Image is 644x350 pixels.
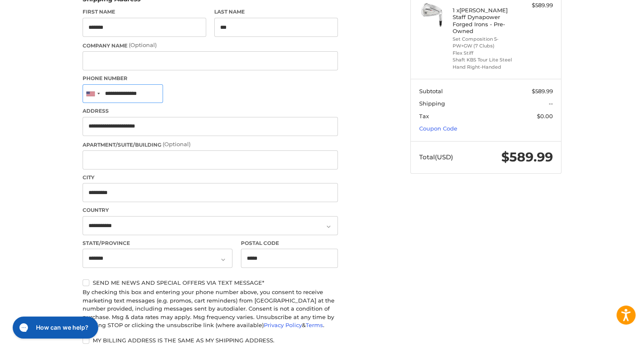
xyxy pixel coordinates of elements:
label: Company Name [83,41,338,50]
span: Subtotal [419,88,443,94]
span: $589.99 [532,88,553,94]
label: Country [83,206,338,214]
a: Coupon Code [419,125,457,132]
li: Hand Right-Handed [453,64,517,71]
label: Phone Number [83,75,338,82]
label: Address [83,107,338,115]
small: (Optional) [129,42,157,48]
li: Set Composition 5-PW+GW (7 Clubs) [453,36,517,50]
span: -- [549,100,553,107]
label: State/Province [83,239,232,247]
div: United States: +1 [83,85,102,103]
span: Total (USD) [419,153,453,161]
div: $589.99 [520,1,553,10]
label: My billing address is the same as my shipping address. [83,337,338,344]
span: Shipping [419,100,445,107]
label: Send me news and special offers via text message* [83,279,338,286]
label: Last Name [214,8,338,16]
li: Shaft KBS Tour Lite Steel [453,56,517,64]
li: Flex Stiff [453,50,517,57]
a: Privacy Policy [264,322,302,328]
a: Terms [306,322,323,328]
h4: 1 x [PERSON_NAME] Staff Dynapower Forged Irons - Pre-Owned [453,7,517,34]
label: First Name [83,8,206,16]
span: $0.00 [537,113,553,119]
label: Postal Code [241,239,338,247]
span: $589.99 [501,149,553,165]
label: City [83,174,338,181]
div: By checking this box and entering your phone number above, you consent to receive marketing text ... [83,288,338,330]
iframe: Gorgias live chat messenger [8,314,100,342]
small: (Optional) [163,141,191,147]
label: Apartment/Suite/Building [83,140,338,149]
span: Tax [419,113,429,119]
